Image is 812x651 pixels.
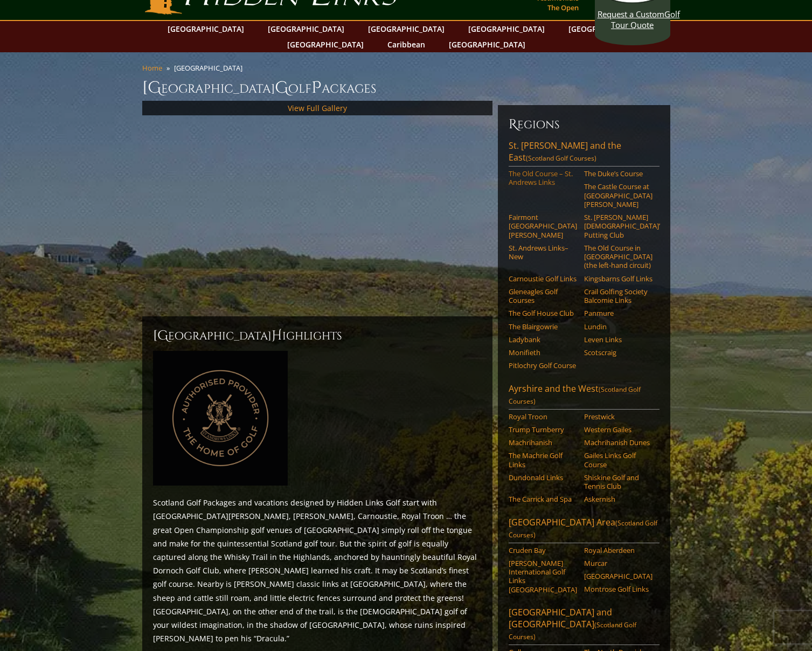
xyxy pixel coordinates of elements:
a: View Full Gallery [288,103,347,113]
a: [GEOGRAPHIC_DATA] [584,572,653,580]
h1: [GEOGRAPHIC_DATA] olf ackages [142,77,670,99]
a: [GEOGRAPHIC_DATA] and [GEOGRAPHIC_DATA](Scotland Golf Courses) [509,606,660,645]
a: The Golf House Club [509,309,577,317]
a: Shiskine Golf and Tennis Club [584,473,653,491]
a: [GEOGRAPHIC_DATA] [363,21,450,37]
a: The Old Course – St. Andrews Links [509,169,577,187]
span: G [275,77,288,99]
a: St. [PERSON_NAME] [DEMOGRAPHIC_DATA]’ Putting Club [584,213,653,239]
a: The Duke’s Course [584,169,653,178]
h6: Regions [509,116,660,133]
a: Prestwick [584,412,653,421]
a: Royal Aberdeen [584,546,653,555]
a: Panmure [584,309,653,317]
a: The Blairgowrie [509,322,577,331]
span: (Scotland Golf Courses) [509,518,657,539]
a: Fairmont [GEOGRAPHIC_DATA][PERSON_NAME] [509,213,577,239]
a: The Machrie Golf Links [509,451,577,469]
a: Trump Turnberry [509,425,577,434]
a: [GEOGRAPHIC_DATA] [563,21,650,37]
a: The Carrick and Spa [509,495,577,503]
span: H [272,327,282,344]
a: Home [142,63,162,73]
a: [PERSON_NAME] International Golf Links [GEOGRAPHIC_DATA] [509,559,577,594]
a: Western Gailes [584,425,653,434]
a: Machrihanish [509,438,577,447]
a: Montrose Golf Links [584,585,653,593]
a: [GEOGRAPHIC_DATA] Area(Scotland Golf Courses) [509,516,660,543]
a: Ayrshire and the West(Scotland Golf Courses) [509,383,660,410]
span: P [311,77,322,99]
a: Askernish [584,495,653,503]
a: [GEOGRAPHIC_DATA] [443,37,531,52]
a: Cruden Bay [509,546,577,555]
a: St. [PERSON_NAME] and the East(Scotland Golf Courses) [509,140,660,167]
a: Monifieth [509,348,577,357]
a: Gleneagles Golf Courses [509,287,577,305]
a: Kingsbarns Golf Links [584,274,653,283]
a: [GEOGRAPHIC_DATA] [162,21,249,37]
a: Scotscraig [584,348,653,357]
a: Gailes Links Golf Course [584,451,653,469]
a: Dundonald Links [509,473,577,482]
a: [GEOGRAPHIC_DATA] [282,37,369,52]
a: [GEOGRAPHIC_DATA] [262,21,350,37]
h2: [GEOGRAPHIC_DATA] ighlights [153,327,482,344]
a: The Castle Course at [GEOGRAPHIC_DATA][PERSON_NAME] [584,182,653,209]
a: St. Andrews Links–New [509,244,577,261]
a: Pitlochry Golf Course [509,361,577,370]
span: (Scotland Golf Courses) [509,385,641,406]
a: Machrihanish Dunes [584,438,653,447]
a: Caribbean [382,37,431,52]
a: Murcar [584,559,653,567]
a: Royal Troon [509,412,577,421]
li: [GEOGRAPHIC_DATA] [174,63,247,73]
a: Crail Golfing Society Balcomie Links [584,287,653,305]
span: (Scotland Golf Courses) [526,154,596,163]
span: Request a Custom [598,9,664,19]
a: [GEOGRAPHIC_DATA] [463,21,550,37]
a: Carnoustie Golf Links [509,274,577,283]
a: The Old Course in [GEOGRAPHIC_DATA] (the left-hand circuit) [584,244,653,270]
a: Leven Links [584,335,653,344]
p: Scotland Golf Packages and vacations designed by Hidden Links Golf start with [GEOGRAPHIC_DATA][P... [153,496,482,645]
a: Ladybank [509,335,577,344]
a: Lundin [584,322,653,331]
span: (Scotland Golf Courses) [509,620,636,641]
